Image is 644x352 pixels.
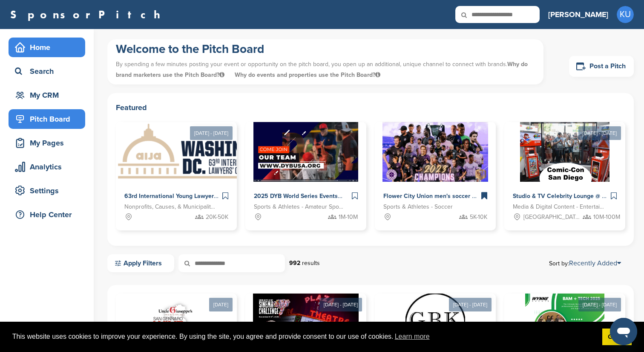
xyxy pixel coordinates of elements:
[504,108,625,230] a: [DATE] - [DATE] Sponsorpitch & Studio & TV Celebrity Lounge @ Comic-Con [GEOGRAPHIC_DATA]. Over 3...
[209,298,233,311] div: [DATE]
[12,330,595,343] span: This website uses cookies to improve your experience. By using the site, you agree and provide co...
[375,122,496,230] a: Sponsorpitch & Flower City Union men's soccer & Flower City 1872 women's soccer Sports & Athletes...
[394,330,431,343] a: learn more about cookies
[9,157,85,177] a: Analytics
[9,38,85,57] a: Home
[13,207,85,222] div: Help Center
[9,85,85,105] a: My CRM
[9,181,85,201] a: Settings
[13,64,85,79] div: Search
[617,6,634,23] span: KU
[13,87,85,103] div: My CRM
[124,202,216,212] span: Nonprofits, Causes, & Municipalities - Professional Development
[520,122,609,182] img: Sponsorpitch &
[254,202,345,212] span: Sports & Athletes - Amateur Sports Leagues
[548,9,608,20] h3: [PERSON_NAME]
[116,108,237,230] a: [DATE] - [DATE] Sponsorpitch & 63rd International Young Lawyers' Congress Nonprofits, Causes, & M...
[569,56,634,77] a: Post a Pitch
[13,40,85,55] div: Home
[10,9,166,20] a: SponsorPitch
[523,212,581,222] span: [GEOGRAPHIC_DATA], [GEOGRAPHIC_DATA]
[116,102,625,113] h2: Featured
[9,133,85,153] a: My Pages
[382,122,489,182] img: Sponsorpitch &
[9,205,85,224] a: Help Center
[593,212,620,222] span: 10M-100M
[383,202,453,212] span: Sports & Athletes - Soccer
[339,212,358,222] span: 1M-10M
[569,259,621,268] a: Recently Added
[602,329,632,346] a: dismiss cookie message
[513,202,604,212] span: Media & Digital Content - Entertainment
[190,126,233,140] div: [DATE] - [DATE]
[206,212,228,222] span: 20K-50K
[253,122,359,182] img: Sponsorpitch &
[470,212,487,222] span: 5K-10K
[254,192,338,200] span: 2025 DYB World Series Events
[13,183,85,198] div: Settings
[116,57,535,82] p: By spending a few minutes posting your event or opportunity on the pitch board, you open up an ad...
[9,109,85,129] a: Pitch Board
[245,122,366,230] a: Sponsorpitch & 2025 DYB World Series Events Sports & Athletes - Amateur Sports Leagues 1M-10M
[302,259,320,267] span: results
[449,298,492,311] div: [DATE] - [DATE]
[13,135,85,151] div: My Pages
[610,318,637,345] iframe: Button to launch messaging window
[289,259,300,267] strong: 992
[578,298,621,311] div: [DATE] - [DATE]
[124,192,246,200] span: 63rd International Young Lawyers' Congress
[549,260,621,267] span: Sort by:
[235,71,380,79] span: Why do events and properties use the Pitch Board?
[9,61,85,81] a: Search
[578,126,621,140] div: [DATE] - [DATE]
[548,5,608,24] a: [PERSON_NAME]
[319,298,362,311] div: [DATE] - [DATE]
[107,254,174,272] a: Apply Filters
[13,111,85,127] div: Pitch Board
[116,122,285,182] img: Sponsorpitch &
[383,192,569,200] span: Flower City Union men's soccer & Flower City 1872 women's soccer
[13,159,85,175] div: Analytics
[116,41,535,57] h1: Welcome to the Pitch Board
